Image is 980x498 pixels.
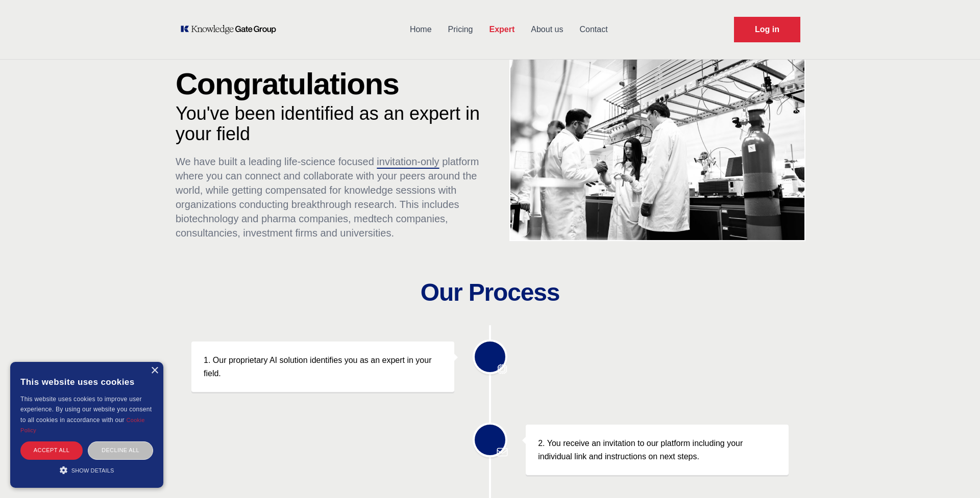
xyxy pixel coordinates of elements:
[20,441,83,459] div: Accept all
[440,16,481,43] a: Pricing
[20,370,153,394] div: This website uses cookies
[571,16,616,43] a: Contact
[71,467,114,474] span: Show details
[204,354,442,380] p: 1. Our proprietary AI solution identifies you as an expert in your field.
[176,154,490,240] p: We have built a leading life-science focused platform where you can connect and collaborate with ...
[510,44,804,240] img: KOL management, KEE, Therapy area experts
[377,156,439,167] span: invitation-only
[20,417,145,433] a: Cookie Policy
[481,16,523,43] a: Expert
[176,69,490,99] p: Congratulations
[88,441,153,459] div: Decline all
[523,16,571,43] a: About us
[402,16,440,43] a: Home
[151,367,158,375] div: Close
[20,465,153,475] div: Show details
[20,396,152,424] span: This website uses cookies to improve user experience. By using our website you consent to all coo...
[734,17,800,42] a: Request Demo
[176,103,490,144] p: You've been identified as an expert in your field
[538,437,776,463] p: 2. You receive an invitation to our platform including your individual link and instructions on n...
[180,24,283,35] a: KOL Knowledge Platform: Talk to Key External Experts (KEE)
[929,449,980,498] iframe: Chat Widget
